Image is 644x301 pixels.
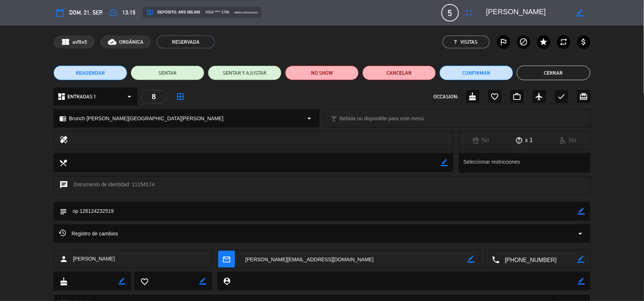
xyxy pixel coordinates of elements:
[199,278,206,285] i: border_color
[59,277,67,285] i: cake
[517,66,590,80] button: Cerrar
[72,38,87,46] span: avfXn5
[340,114,424,123] span: Bebida no disponible para este menú
[503,136,546,145] div: x 1
[125,92,134,101] i: arrow_drop_down
[465,8,474,17] i: fullscreen
[176,92,185,101] i: border_all
[546,136,590,145] div: No
[578,208,585,215] i: border_color
[580,92,588,101] i: card_giftcard
[305,114,314,123] i: arrow_drop_down
[59,229,118,238] span: Registro de cambios
[57,92,66,101] i: dashboard
[559,38,568,46] i: repeat
[576,229,585,238] i: arrow_drop_down
[131,66,204,80] button: SENTAR
[59,207,67,215] i: subject
[235,10,258,15] span: mercadopago
[455,38,457,46] span: 7
[468,92,477,101] i: cake
[578,278,585,285] i: border_color
[468,256,475,263] i: border_color
[519,38,528,46] i: block
[69,114,223,123] span: Brunch [PERSON_NAME][GEOGRAPHIC_DATA][PERSON_NAME]
[440,66,513,80] button: Confirmar
[441,4,459,21] span: 5
[56,8,64,17] i: calendar_today
[578,256,585,263] i: border_color
[557,92,566,101] i: check
[122,8,136,17] span: 13:15
[580,38,588,46] i: attach_money
[54,66,127,80] button: REAGENDAR
[513,92,522,101] i: work_outline
[59,159,67,167] i: local_dining
[463,6,476,19] button: fullscreen
[285,66,359,80] button: NO SHOW
[491,92,499,101] i: favorite_border
[107,6,120,19] button: access_time
[54,176,590,195] div: Documento de identidad: 11154174
[140,277,148,285] i: favorite_border
[67,93,96,101] span: ENTRADAS 1
[54,6,67,19] button: calendar_today
[146,9,200,16] span: Depósito: ARS 565.000
[108,38,117,46] i: cloud_done
[109,8,118,17] i: access_time
[146,9,154,16] i: local_atm
[491,255,499,263] i: local_phone
[119,38,144,46] span: ORGÁNICA
[577,9,584,16] i: border_color
[208,66,282,80] button: SENTAR Y AJUSTAR
[461,38,478,46] em: Visitas
[362,66,436,80] button: Cancelar
[539,38,548,46] i: star
[59,135,68,145] i: healing
[76,69,105,77] span: REAGENDAR
[59,255,68,263] i: person
[141,90,166,103] div: 8
[330,115,337,122] i: local_bar
[69,8,103,17] span: dom. 21, sep.
[441,159,448,166] i: border_color
[499,38,508,46] i: outlined_flag
[61,38,70,46] span: confirmation_number
[223,255,231,263] i: mail_outline
[434,93,459,101] span: OCCASION:
[535,92,544,101] i: airplanemode_active
[118,278,125,285] i: border_color
[73,255,115,263] span: [PERSON_NAME]
[157,35,215,48] span: RESERVADA
[223,277,231,285] i: person_pin
[59,180,68,191] i: chat
[459,136,503,145] div: No
[59,115,66,122] i: chrome_reader_mode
